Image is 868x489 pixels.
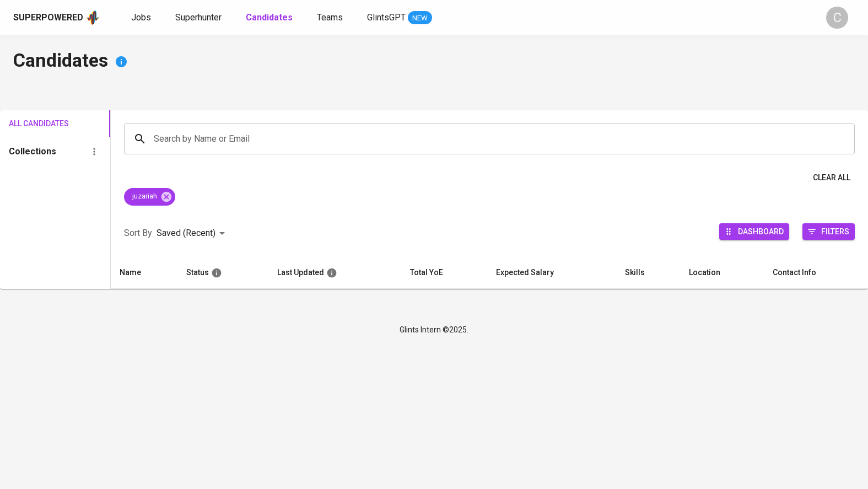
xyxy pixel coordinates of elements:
span: Jobs [131,12,151,23]
span: GlintsGPT [367,12,406,23]
th: Expected Salary [487,257,616,289]
span: Superhunter [175,12,222,23]
a: Candidates [246,11,295,25]
span: Teams [317,12,343,23]
p: Saved (Recent) [157,227,215,240]
a: Jobs [131,11,153,25]
a: Superpoweredapp logo [13,9,100,26]
span: NEW [408,13,432,24]
div: C [826,7,848,29]
button: Filters [802,223,855,240]
a: GlintsGPT NEW [367,11,432,25]
button: Dashboard [719,223,789,240]
span: All Candidates [9,117,53,131]
th: Total YoE [401,257,488,289]
span: Filters [821,224,849,239]
img: app logo [85,9,100,26]
p: Sort By [124,227,152,240]
a: Teams [317,11,345,25]
div: Saved (Recent) [157,223,229,244]
th: Location [680,257,764,289]
div: Superpowered [13,12,83,24]
button: Clear All [808,168,855,188]
th: Status [177,257,268,289]
span: Clear All [813,171,850,185]
h6: Collections [9,144,56,159]
span: juzariah [124,191,164,202]
b: Candidates [246,12,293,23]
a: Superhunter [175,11,224,25]
span: Dashboard [738,224,784,239]
th: Contact Info [764,257,868,289]
th: Name [111,257,177,289]
th: Skills [616,257,680,289]
div: juzariah [124,188,175,206]
h4: Candidates [13,49,855,75]
th: Last Updated [268,257,401,289]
